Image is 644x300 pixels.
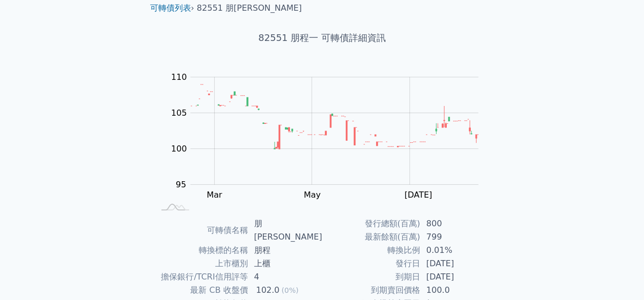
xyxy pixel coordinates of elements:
td: 朋程 [248,244,322,257]
div: 102.0 [254,284,282,297]
td: 0.01% [420,244,490,257]
li: › [150,2,194,14]
td: 朋[PERSON_NAME] [248,217,322,244]
td: [DATE] [420,257,490,270]
td: 可轉債名稱 [154,217,248,244]
td: 100.0 [420,284,490,297]
li: 82551 朋[PERSON_NAME] [197,2,302,14]
h1: 82551 朋程一 可轉債詳細資訊 [142,31,503,45]
td: 擔保銀行/TCRI信用評等 [154,270,248,284]
td: [DATE] [420,270,490,284]
td: 799 [420,230,490,244]
tspan: 95 [176,180,186,189]
td: 4 [248,270,322,284]
td: 轉換標的名稱 [154,244,248,257]
td: 上市櫃別 [154,257,248,270]
td: 到期日 [322,270,420,284]
g: Chart [165,72,493,200]
td: 發行總額(百萬) [322,217,420,230]
a: 可轉債列表 [150,3,191,13]
span: (0%) [281,286,298,294]
td: 到期賣回價格 [322,284,420,297]
tspan: 105 [171,108,187,118]
tspan: Mar [206,190,222,200]
div: 聊天小工具 [593,251,644,300]
td: 800 [420,217,490,230]
tspan: 110 [171,72,187,82]
td: 最新餘額(百萬) [322,230,420,244]
tspan: [DATE] [404,190,432,200]
td: 上櫃 [248,257,322,270]
td: 發行日 [322,257,420,270]
td: 轉換比例 [322,244,420,257]
tspan: May [304,190,321,200]
td: 最新 CB 收盤價 [154,284,248,297]
iframe: Chat Widget [593,251,644,300]
tspan: 100 [171,144,187,154]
